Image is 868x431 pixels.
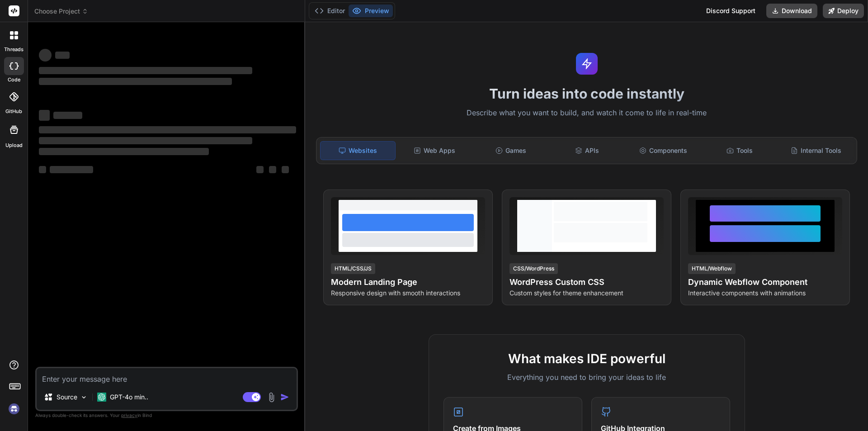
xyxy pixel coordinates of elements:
[311,5,349,17] button: Editor
[39,137,252,144] span: ‌
[311,107,863,119] p: Describe what you want to build, and watch it come to life in real-time
[50,166,93,173] span: ‌
[688,263,736,274] div: HTML/Webflow
[53,112,82,119] span: ‌
[688,276,842,289] h4: Dynamic Webflow Component
[110,393,148,402] p: GPT-4o min..
[97,393,106,402] img: GPT-4o mini
[688,289,842,298] p: Interactive components with animations
[509,276,664,289] h4: WordPress Custom CSS
[474,141,548,160] div: Games
[701,4,761,18] div: Discord Support
[509,289,664,298] p: Custom styles for theme enhancement
[121,412,137,418] span: privacy
[320,141,396,160] div: Websites
[39,78,232,85] span: ‌
[256,166,264,173] span: ‌
[331,263,375,274] div: HTML/CSS/JS
[39,49,52,62] span: ‌
[766,4,817,18] button: Download
[39,166,46,173] span: ‌
[4,46,24,53] label: threads
[55,52,70,59] span: ‌
[39,126,296,133] span: ‌
[778,141,853,160] div: Internal Tools
[34,7,88,16] span: Choose Project
[39,148,209,155] span: ‌
[6,401,22,417] img: signin
[35,411,298,420] p: Always double-check its answers. Your in Bind
[443,349,730,368] h2: What makes IDE powerful
[39,110,50,121] span: ‌
[703,141,777,160] div: Tools
[57,393,77,402] p: Source
[509,263,558,274] div: CSS/WordPress
[80,393,88,401] img: Pick Models
[331,289,485,298] p: Responsive design with smooth interactions
[282,166,289,173] span: ‌
[39,67,252,74] span: ‌
[349,5,393,17] button: Preview
[5,142,23,149] label: Upload
[8,76,20,84] label: code
[397,141,472,160] div: Web Apps
[443,372,730,383] p: Everything you need to bring your ideas to life
[311,85,863,102] h1: Turn ideas into code instantly
[823,4,864,18] button: Deploy
[280,393,289,402] img: icon
[331,276,485,289] h4: Modern Landing Page
[5,108,22,115] label: GitHub
[550,141,624,160] div: APIs
[266,392,277,403] img: attachment
[626,141,701,160] div: Components
[269,166,276,173] span: ‌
